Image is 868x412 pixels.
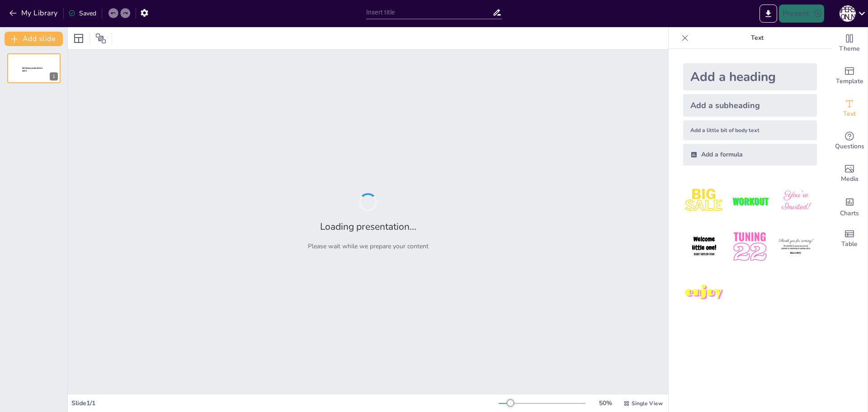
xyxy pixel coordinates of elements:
[840,208,859,218] span: Charts
[831,223,868,255] div: Add a table
[841,174,859,184] span: Media
[836,76,863,86] span: Template
[775,226,817,268] img: 6.jpeg
[683,120,817,140] div: Add a little bit of body text
[692,27,822,49] p: Text
[840,5,856,23] button: Д [PERSON_NAME]
[843,109,856,119] span: Text
[831,60,868,92] div: Add ready made slides
[68,9,96,18] div: Saved
[22,67,42,72] span: Sendsteps presentation editor
[683,272,725,314] img: 7.jpeg
[841,239,858,249] span: Table
[95,33,106,44] span: Position
[366,6,492,19] input: Insert title
[835,142,864,152] span: Questions
[71,399,499,407] div: Slide 1 / 1
[729,180,771,222] img: 2.jpeg
[683,226,725,268] img: 4.jpeg
[594,399,616,407] div: 50 %
[320,220,416,233] h2: Loading presentation...
[831,92,868,125] div: Add text boxes
[683,144,817,166] div: Add a formula
[759,5,777,23] button: Export to PowerPoint
[831,125,868,157] div: Get real-time input from your audience
[840,5,856,22] div: Д [PERSON_NAME]
[50,72,58,81] div: 1
[729,226,771,268] img: 5.jpeg
[683,180,725,222] img: 1.jpeg
[7,53,61,83] div: 1
[5,32,63,46] button: Add slide
[683,63,817,90] div: Add a heading
[831,27,868,60] div: Change the overall theme
[779,5,824,23] button: Present
[308,242,429,251] p: Please wait while we prepare your content
[7,6,61,20] button: My Library
[831,190,868,223] div: Add charts and graphs
[775,180,817,222] img: 3.jpeg
[831,157,868,190] div: Add images, graphics, shapes or video
[71,31,86,46] div: Layout
[839,44,860,54] span: Theme
[683,94,817,117] div: Add a subheading
[632,400,663,407] span: Single View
